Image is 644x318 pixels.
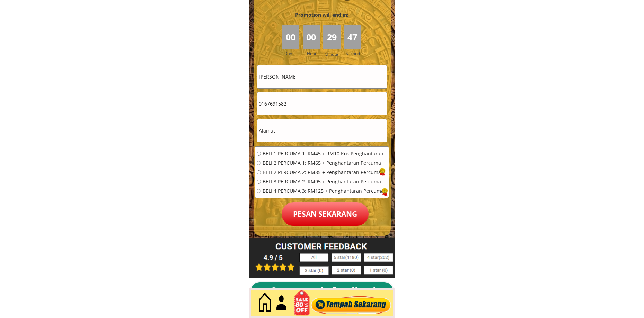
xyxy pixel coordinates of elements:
h3: Promotion will end in: [283,11,361,19]
span: BELI 1 PERCUMA 1: RM45 + RM10 Kos Penghantaran [263,151,384,156]
span: BELI 3 PERCUMA 2: RM95 + Penghantaran Percuma [263,179,384,184]
h3: Day [284,50,302,57]
span: BELI 4 PERCUMA 3: RM125 + Penghantaran Percuma [263,189,384,193]
p: Pesan sekarang [282,202,369,226]
span: BELI 2 PERCUMA 1: RM65 + Penghantaran Percuma [263,161,384,165]
div: Customer's feedback [270,282,385,299]
span: BELI 2 PERCUMA 2: RM85 + Penghantaran Percuma [263,170,384,175]
h3: Minute [325,51,340,57]
input: Nama [257,65,387,88]
input: Alamat [257,119,387,142]
h3: Second [346,50,363,57]
h3: Hour [307,50,321,57]
input: Telefon [257,92,387,115]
